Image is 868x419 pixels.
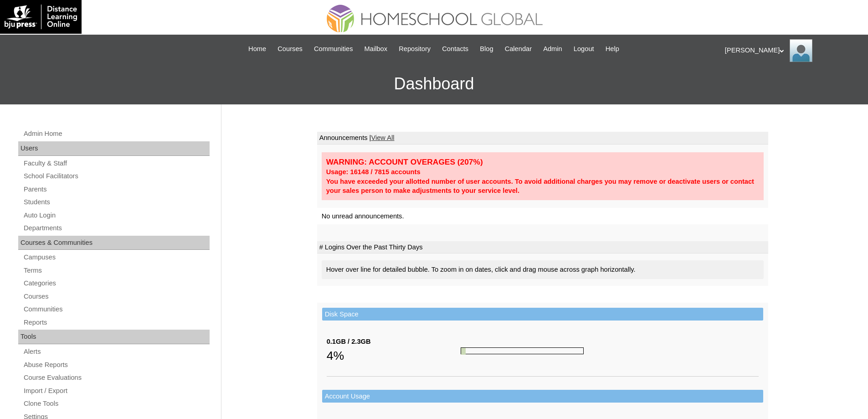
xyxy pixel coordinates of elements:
[23,346,210,357] a: Alerts
[539,44,567,54] a: Admin
[543,44,562,54] span: Admin
[23,171,210,182] a: School Facilitators
[23,317,210,328] a: Reports
[326,157,759,167] div: WARNING: ACCOUNT OVERAGES (207%)
[23,291,210,302] a: Courses
[23,197,210,208] a: Students
[360,44,392,54] a: Mailbox
[244,44,271,54] a: Home
[23,359,210,371] a: Abuse Reports
[475,44,498,54] a: Blog
[326,168,421,176] strong: Usage: 16148 / 7815 accounts
[23,304,210,315] a: Communities
[505,44,532,54] span: Calendar
[394,44,435,54] a: Repository
[317,241,768,254] td: # Logins Over the Past Thirty Days
[606,44,619,54] span: Help
[5,5,77,29] img: logo-white.png
[322,308,763,321] td: Disk Space
[569,44,599,54] a: Logout
[23,278,210,289] a: Categories
[317,208,768,225] td: No unread announcements.
[23,372,210,383] a: Course Evaluations
[23,222,210,234] a: Departments
[248,44,266,54] span: Home
[327,337,461,347] div: 0.1GB / 2.3GB
[322,390,763,403] td: Account Usage
[500,44,536,54] a: Calendar
[23,385,210,397] a: Import / Export
[574,44,594,54] span: Logout
[437,44,473,54] a: Contacts
[326,177,759,196] div: You have exceeded your allotted number of user accounts. To avoid additional charges you may remo...
[23,265,210,276] a: Terms
[277,44,303,54] span: Courses
[18,330,210,344] div: Tools
[5,63,863,104] h3: Dashboard
[23,184,210,195] a: Parents
[371,134,394,141] a: View All
[725,39,859,62] div: [PERSON_NAME]
[273,44,307,54] a: Courses
[790,39,812,62] img: Ariane Ebuen
[23,398,210,409] a: Clone Tools
[327,347,461,365] div: 4%
[322,260,764,279] div: Hover over line for detailed bubble. To zoom in on dates, click and drag mouse across graph horiz...
[365,44,388,54] span: Mailbox
[18,141,210,156] div: Users
[317,132,768,145] td: Announcements |
[314,44,353,54] span: Communities
[309,44,358,54] a: Communities
[23,158,210,169] a: Faculty & Staff
[480,44,493,54] span: Blog
[23,128,210,140] a: Admin Home
[23,252,210,263] a: Campuses
[442,44,468,54] span: Contacts
[23,210,210,221] a: Auto Login
[399,44,431,54] span: Repository
[18,236,210,250] div: Courses & Communities
[601,44,624,54] a: Help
